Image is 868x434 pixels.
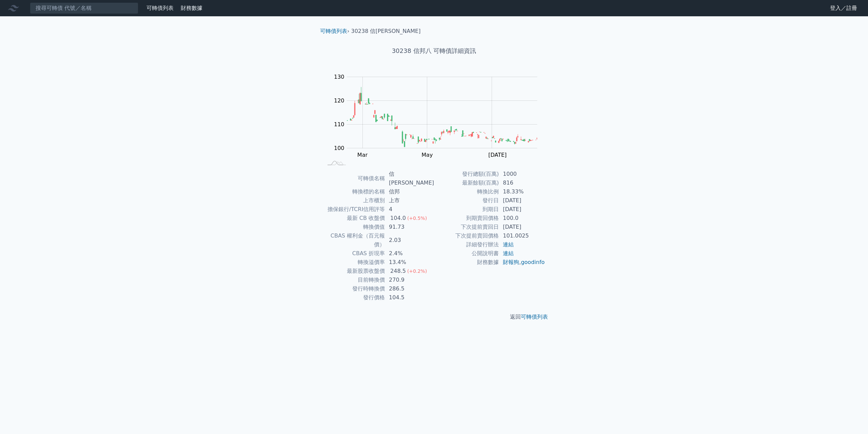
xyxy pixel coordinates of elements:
a: 連結 [503,241,514,248]
td: 最新股票收盤價 [323,267,385,276]
td: 91.73 [385,223,434,231]
td: 公開說明書 [434,249,499,258]
td: 上市櫃別 [323,196,385,205]
td: 下次提前賣回價格 [434,231,499,240]
tspan: May [421,152,433,158]
td: 18.33% [499,187,545,196]
td: 信邦 [385,187,434,196]
g: Chart [331,74,548,158]
td: 2.4% [385,249,434,258]
a: goodinfo [521,259,545,265]
td: 到期日 [434,205,499,214]
tspan: 100 [334,145,344,151]
td: 轉換標的名稱 [323,187,385,196]
a: 財務數據 [181,5,202,11]
td: 270.9 [385,276,434,284]
td: 2.03 [385,231,434,249]
a: 可轉債列表 [146,5,174,11]
a: 登入／註冊 [825,3,863,14]
td: CBAS 權利金（百元報價） [323,231,385,249]
td: 發行日 [434,196,499,205]
td: 轉換溢價率 [323,258,385,267]
span: (+0.5%) [407,215,427,221]
p: 返回 [315,313,553,321]
td: CBAS 折現率 [323,249,385,258]
td: 發行價格 [323,293,385,302]
td: 擔保銀行/TCRI信用評等 [323,205,385,214]
tspan: 110 [334,121,344,128]
tspan: 120 [334,97,344,104]
span: (+0.2%) [407,268,427,274]
div: 248.5 [389,267,407,276]
li: › [320,27,349,35]
td: 轉換比例 [434,187,499,196]
td: 最新餘額(百萬) [434,178,499,187]
td: 到期賣回價格 [434,214,499,223]
a: 財報狗 [503,259,519,265]
td: 104.5 [385,293,434,302]
tspan: Mar [357,152,368,158]
td: 13.4% [385,258,434,267]
td: 發行時轉換價 [323,284,385,293]
td: 轉換價值 [323,223,385,231]
tspan: 130 [334,74,344,80]
td: 信[PERSON_NAME] [385,170,434,187]
td: 可轉債名稱 [323,170,385,187]
td: 100.0 [499,214,545,223]
td: 下次提前賣回日 [434,223,499,231]
td: [DATE] [499,223,545,231]
td: 上市 [385,196,434,205]
a: 可轉債列表 [521,314,548,320]
td: 286.5 [385,284,434,293]
td: 1000 [499,170,545,178]
td: 發行總額(百萬) [434,170,499,178]
td: [DATE] [499,205,545,214]
td: 4 [385,205,434,214]
td: [DATE] [499,196,545,205]
tspan: [DATE] [488,152,507,158]
a: 連結 [503,250,514,257]
td: 816 [499,178,545,187]
td: , [499,258,545,267]
td: 財務數據 [434,258,499,267]
td: 詳細發行辦法 [434,240,499,249]
td: 最新 CB 收盤價 [323,214,385,223]
td: 目前轉換價 [323,276,385,284]
td: 101.0025 [499,231,545,240]
div: 104.0 [389,214,407,223]
input: 搜尋可轉債 代號／名稱 [30,2,138,14]
a: 可轉債列表 [320,28,347,34]
h1: 30238 信邦八 可轉債詳細資訊 [315,46,553,56]
li: 30238 信[PERSON_NAME] [351,27,421,35]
